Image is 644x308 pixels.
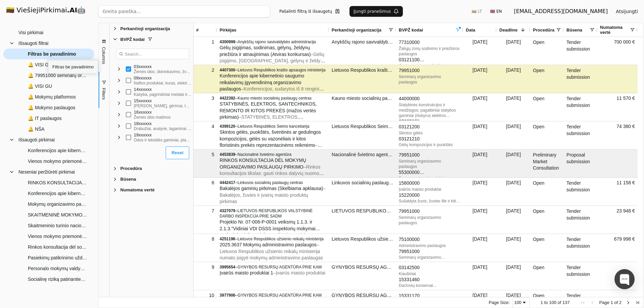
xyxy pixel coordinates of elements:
[499,27,518,33] span: Deadline
[399,39,461,46] div: 77310000
[549,300,556,305] span: 100
[399,118,461,125] div: 03100000
[530,93,564,121] div: Open
[18,38,48,48] span: Išsaugoti filtrai
[564,37,597,65] div: Tender submission
[564,234,597,262] div: Tender submission
[220,45,311,57] span: Gėlių įsigijimas, sodinimas, gėlynų, želdynų priežiūra ir atnaujinimas (Atviras konkursas)
[635,300,640,305] div: Last Page
[329,65,396,93] div: Lietuvos Respublikos krašto apsaugos ministerija
[18,135,55,145] span: Išsaugoti pirkimai
[220,237,235,241] span: 4251196
[196,94,214,103] div: 3
[350,6,403,17] button: Įjungti pranešimus
[28,199,88,209] span: Mokymų organizavimo paslaugos
[399,27,423,33] span: BVPŽ kodai
[237,96,312,101] span: Kauno miesto socialinių paslaugų centras
[557,300,561,305] span: of
[275,6,344,17] button: Pašalinti filtrą iš išsaugotų
[497,37,530,65] div: [DATE]
[28,221,88,231] span: Skaitmeninio turinio nacionaliniam saugumui ir krašto gynybai sukūrimo ir adaptavimo paslaugos (A...
[463,65,497,93] div: [DATE]
[399,192,461,199] div: 15220000
[220,219,326,251] span: Projekto Nr. 07-006-P-0001 veiksmų 1.1.3. ir 2.1.3."Vidiniai VDI DSSS inspektorių mokymai profesi...
[134,110,191,115] div: 16xxxxxx
[28,274,88,284] span: Socialinę riziką patiriantiems suaugusiems asmenims pagalbos paslaugų teikimo dienos centre pirkimas
[399,243,461,248] div: Administravimo paslaugos
[273,270,325,275] span: – Įvairūs maisto produktai
[220,293,326,298] div: –
[196,27,199,33] span: #
[28,210,88,220] span: SKAITMENINĖ MOKYMO(-SI) PLATFORMA (Mažos vertės skelbiama apklausa)
[530,178,564,205] div: Open
[497,178,530,205] div: [DATE]
[110,23,193,195] div: Filter List 5 Filters
[497,121,530,149] div: [DATE]
[28,124,45,134] span: 🔔 NŠA
[399,96,461,102] div: 44000000
[399,198,461,204] div: Sušaldyta žuvis, žuvies filė ir kiti žuvies produktai
[120,187,155,192] span: Numatoma vertė
[220,67,326,73] div: –
[220,236,326,242] div: –
[399,67,461,74] div: 79951000
[530,262,564,290] div: Open
[220,39,326,45] div: –
[564,65,597,93] div: Tender submission
[463,262,497,290] div: [DATE]
[599,300,609,305] span: Page
[220,208,326,219] div: –
[399,288,461,295] div: 15332296
[220,180,326,185] div: –
[134,115,182,120] div: Žemės ūkio mašinos
[134,98,200,103] div: 15xxxxxx
[220,264,326,270] div: –
[101,88,106,100] span: Filters
[220,129,321,148] span: Skintos gėlės, puokštės, šventinės ar gedulingos kompozicijos, gėlės su vazonėliais ir kitos flor...
[626,300,631,305] div: Next Page
[564,178,597,205] div: Tender submission
[399,208,461,215] div: 79951000
[497,65,530,93] div: [DATE]
[101,47,106,64] span: Columns
[220,101,317,120] span: STATYBINĖS, ELEKTROS, SANTECHNIKOS, REMONTO IR KITOS PREKĖS (mažos vertės pirkimas)
[497,149,530,177] div: [DATE]
[497,206,530,234] div: [DATE]
[196,150,214,160] div: 5
[399,46,461,57] div: Žaliųjų zonų sodinimo ir priežiūros paslaugos
[564,206,597,234] div: Tender submission
[28,92,76,102] span: 🔔 Mokymų platformos
[463,93,497,121] div: [DATE]
[134,121,200,126] div: 18xxxxxx
[597,206,638,234] div: 23 948 €
[497,93,530,121] div: [DATE]
[463,178,497,205] div: [DATE]
[18,27,43,38] span: Visi pirkimai
[67,6,77,14] strong: .AI
[220,186,323,191] span: Bakalėjos gaminių pirkimas (Skelbiama apklausa)
[196,291,214,300] div: 10
[237,124,309,129] span: Lietuvos Respublikos Seimo kanceliarija
[28,103,75,113] span: 🔔 Mokymo paslaugos
[466,27,475,33] span: Data
[196,206,214,216] div: 7
[134,80,192,86] div: Naftos produktai, kuras, elektra ir kiti energijos šaltiniai
[237,40,316,44] span: Anykščių rajono savivaldybės administracija
[399,204,461,210] div: 03142500
[486,6,506,17] button: 🇬🇧 EN
[564,262,597,290] div: Tender submission
[134,103,192,109] div: [PERSON_NAME], gėrimai, tabakas ir susiję produktai
[530,149,564,177] div: Preliminary Market Consultation
[567,27,582,33] span: Būsena
[134,144,193,149] div: 22xxxxxx
[28,253,88,263] span: Pasiekimų patikrinimo užduočių skaitmeninimo, koregavimo ir parengimo elektroniniam testavimui pa...
[134,137,192,143] div: Odos ir tekstilės gaminiai, plastiko ir gumos reikmenys
[399,215,461,226] div: Seminarų organizavimo paslaugos
[220,52,326,70] span: – Gėlių įsigijimo, [GEOGRAPHIC_DATA], gėlynų ir želdynų priežiūros ir atnaujinimo paslaugos
[399,283,461,288] div: Daržovių konservai
[530,121,564,149] div: Open
[399,236,461,243] div: 75100000
[220,293,235,298] span: 3977906
[220,152,326,157] div: –
[220,96,326,101] div: –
